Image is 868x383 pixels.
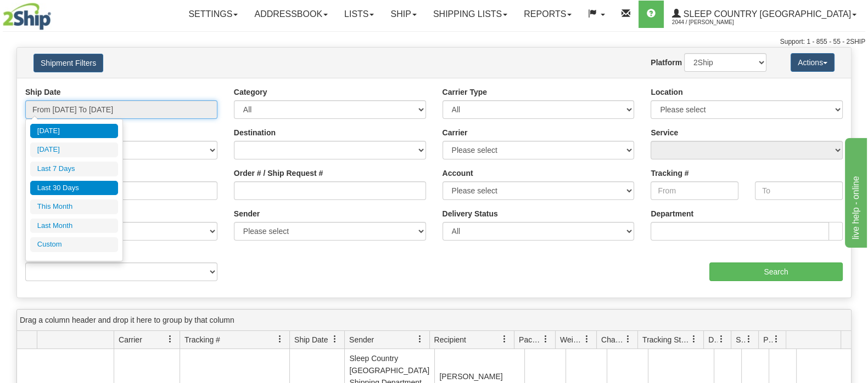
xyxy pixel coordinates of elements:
[336,1,382,28] a: Lists
[326,330,344,348] a: Ship Date filter column settings
[30,181,118,196] li: Last 30 Days
[234,127,276,138] label: Destination
[411,330,429,348] a: Sender filter column settings
[33,54,103,72] button: Shipment Filters
[651,127,678,138] label: Service
[234,87,267,98] label: Category
[443,208,498,219] label: Delivery Status
[434,334,466,345] span: Recipient
[791,53,835,72] button: Actions
[642,334,690,345] span: Tracking Status
[246,1,336,28] a: Addressbook
[443,87,487,98] label: Carrier Type
[161,330,180,348] a: Carrier filter column settings
[443,168,473,179] label: Account
[651,57,682,68] label: Platform
[712,330,731,348] a: Delivery Status filter column settings
[30,124,118,139] li: [DATE]
[17,310,851,331] div: grid grouping header
[30,162,118,176] li: Last 7 Days
[180,1,246,28] a: Settings
[119,334,142,345] span: Carrier
[516,1,580,28] a: Reports
[709,262,843,281] input: Search
[25,87,61,98] label: Ship Date
[843,135,867,247] iframe: chat widget
[536,330,555,348] a: Packages filter column settings
[495,330,514,348] a: Recipient filter column settings
[651,168,688,179] label: Tracking #
[736,334,745,345] span: Shipment Issues
[294,334,328,345] span: Ship Date
[651,208,693,219] label: Department
[651,181,738,200] input: From
[3,3,51,30] img: logo2044.jpg
[664,1,865,28] a: Sleep Country [GEOGRAPHIC_DATA] 2044 / [PERSON_NAME]
[184,334,220,345] span: Tracking #
[672,17,754,28] span: 2044 / [PERSON_NAME]
[8,7,102,20] div: live help - online
[601,334,624,345] span: Charge
[763,334,772,345] span: Pickup Status
[619,330,637,348] a: Charge filter column settings
[3,37,865,47] div: Support: 1 - 855 - 55 - 2SHIP
[740,330,758,348] a: Shipment Issues filter column settings
[443,127,468,138] label: Carrier
[767,330,786,348] a: Pickup Status filter column settings
[234,208,260,219] label: Sender
[30,199,118,214] li: This Month
[685,330,703,348] a: Tracking Status filter column settings
[651,87,682,98] label: Location
[234,168,323,179] label: Order # / Ship Request #
[708,334,718,345] span: Delivery Status
[578,330,596,348] a: Weight filter column settings
[681,9,851,19] span: Sleep Country [GEOGRAPHIC_DATA]
[519,334,542,345] span: Packages
[755,181,843,200] input: To
[271,330,289,348] a: Tracking # filter column settings
[30,219,118,233] li: Last Month
[425,1,516,28] a: Shipping lists
[382,1,424,28] a: Ship
[30,142,118,157] li: [DATE]
[30,237,118,252] li: Custom
[560,334,583,345] span: Weight
[349,334,374,345] span: Sender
